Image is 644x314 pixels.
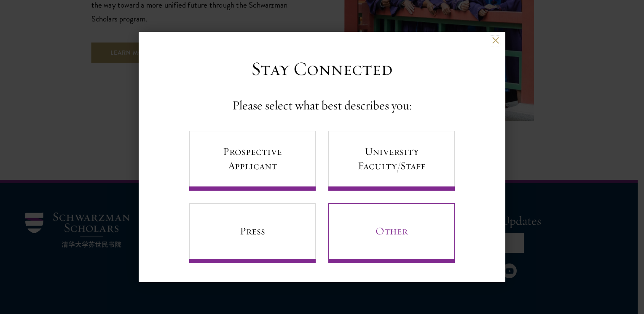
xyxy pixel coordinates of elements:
[232,97,412,114] h4: Please select what best describes you:
[251,57,393,81] h3: Stay Connected
[328,131,455,191] a: University Faculty/Staff
[189,131,316,191] a: Prospective Applicant
[189,203,316,263] a: Press
[328,203,455,263] a: Other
